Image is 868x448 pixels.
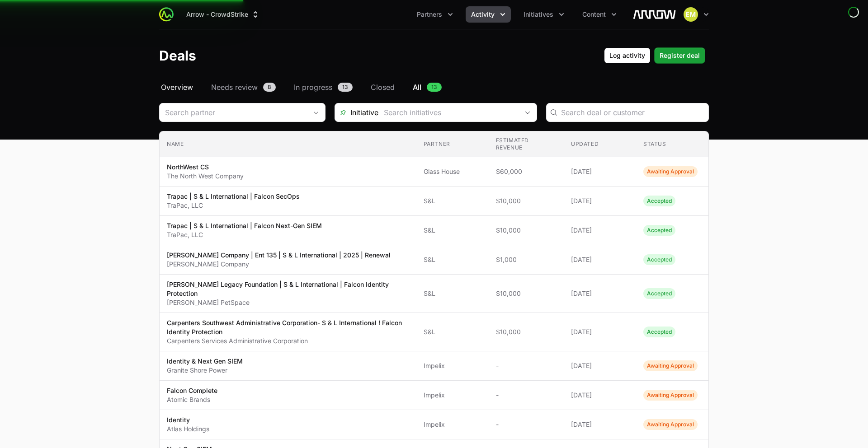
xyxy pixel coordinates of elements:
span: Impelix [424,361,481,370]
img: Eric Mingus [684,7,698,22]
button: Content [577,6,622,23]
span: $10,000 [496,327,557,336]
p: [PERSON_NAME] Company [167,260,391,269]
img: Arrow [633,5,676,23]
span: Register deal [660,50,700,61]
span: Initiatives [524,10,553,19]
span: $60,000 [496,167,557,176]
span: S&L [424,289,481,298]
span: Impelix [424,391,481,400]
span: S&L [424,196,481,205]
span: [DATE] [571,361,629,370]
th: Updated [564,131,636,157]
p: Atlas Holdings [167,425,209,434]
span: [DATE] [571,226,629,235]
span: S&L [424,226,481,235]
span: Initiative [335,107,378,118]
span: [DATE] [571,167,629,176]
button: Partners [411,6,458,23]
p: Atomic Brands [167,395,217,404]
p: Carpenters Services Administrative Corporation [167,336,409,345]
th: Status [636,131,708,157]
span: 13 [338,83,353,92]
span: Impelix [424,420,481,429]
button: Activity [466,6,511,23]
span: Log activity [609,50,645,61]
button: Log activity [604,47,651,64]
p: NorthWest CS [167,163,244,172]
span: $1,000 [496,255,557,264]
span: Partners [417,10,442,19]
a: In progress13 [292,82,354,93]
span: Content [582,10,606,19]
input: Search deal or customer [561,107,703,118]
span: [DATE] [571,196,629,205]
span: 13 [427,83,442,92]
span: Closed [371,82,395,93]
nav: Deals navigation [159,82,709,93]
button: Arrow - CrowdStrike [181,6,265,23]
span: [DATE] [571,391,629,400]
p: Identity [167,415,209,425]
th: Estimated revenue [489,131,564,157]
div: Partners menu [411,6,458,23]
a: Closed [369,82,396,93]
div: Initiatives menu [518,6,570,23]
h1: Deals [159,47,196,64]
p: The North West Company [167,172,244,181]
p: Carpenters Southwest Administrative Corporation- S & L International ! Falcon Identity Protection [167,318,409,336]
div: Primary actions [604,47,705,64]
span: - [496,361,557,370]
button: Initiatives [518,6,570,23]
p: Falcon Complete [167,386,217,395]
p: [PERSON_NAME] Legacy Foundation | S & L International | Falcon Identity Protection [167,280,409,298]
div: Content menu [577,6,622,23]
span: [DATE] [571,327,629,336]
div: Open [307,103,325,121]
span: Overview [161,82,193,93]
span: Needs review [211,82,258,93]
span: - [496,391,557,400]
span: In progress [294,82,332,93]
span: $10,000 [496,196,557,205]
p: [PERSON_NAME] PetSpace [167,298,409,307]
span: 8 [263,83,276,92]
th: Partner [416,131,489,157]
span: [DATE] [571,289,629,298]
p: TraPac, LLC [167,201,300,210]
span: Glass House [424,167,481,176]
span: Activity [471,10,495,19]
th: Name [160,131,416,157]
a: All13 [411,82,443,93]
input: Search partner [160,103,307,121]
span: S&L [424,327,481,336]
p: [PERSON_NAME] Company | Ent 135 | S & L International | 2025 | Renewal [167,251,391,260]
span: All [413,82,421,93]
div: Open [519,103,537,121]
div: Main navigation [174,6,622,23]
p: TraPac, LLC [167,230,322,239]
input: Search initiatives [378,103,519,121]
span: $10,000 [496,289,557,298]
p: Identity & Next Gen SIEM [167,357,243,366]
p: Trapac | S & L International | Falcon Next-Gen SIEM [167,221,322,230]
span: S&L [424,255,481,264]
span: - [496,420,557,429]
p: Granite Shore Power [167,366,243,375]
span: [DATE] [571,255,629,264]
a: Needs review8 [209,82,278,93]
div: Activity menu [466,6,511,23]
p: Trapac | S & L International | Falcon SecOps [167,192,300,201]
button: Register deal [654,47,705,64]
img: ActivitySource [159,7,174,22]
a: Overview [159,82,195,93]
span: [DATE] [571,420,629,429]
span: $10,000 [496,226,557,235]
div: Supplier switch menu [181,6,265,23]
